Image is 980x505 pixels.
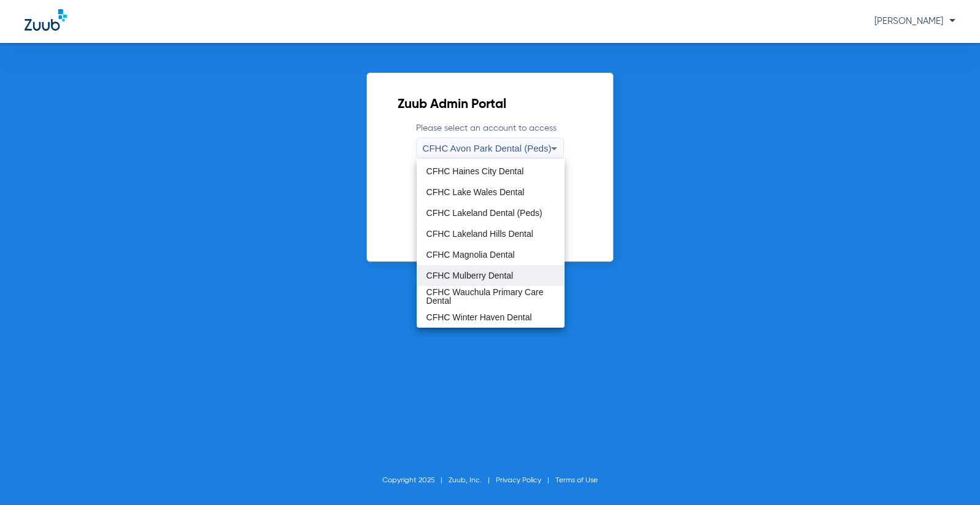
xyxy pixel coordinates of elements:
[426,209,542,217] span: CFHC Lakeland Dental (Peds)
[426,229,533,238] span: CFHC Lakeland Hills Dental
[426,250,515,259] span: CFHC Magnolia Dental
[919,446,980,505] iframe: Chat Widget
[426,313,532,322] span: CFHC Winter Haven Dental
[426,271,514,280] span: CFHC Mulberry Dental
[426,188,525,196] span: CFHC Lake Wales Dental
[426,288,555,305] span: CFHC Wauchula Primary Care Dental
[426,167,524,175] span: CFHC Haines City Dental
